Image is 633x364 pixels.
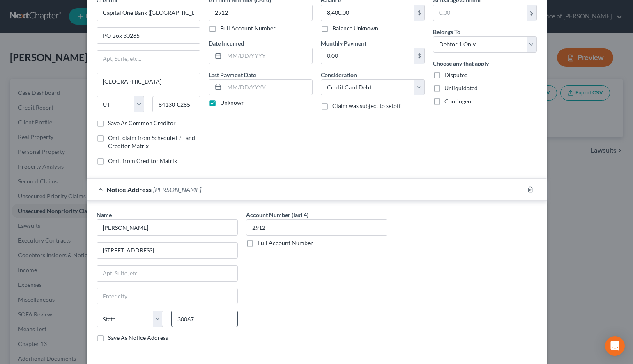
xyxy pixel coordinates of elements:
[108,134,195,149] span: Omit claim from Schedule E/F and Creditor Matrix
[433,59,489,68] label: Choose any that apply
[209,71,256,79] label: Last Payment Date
[106,185,152,193] span: Notice Address
[153,185,201,193] span: [PERSON_NAME]
[444,85,478,92] span: Unliquidated
[97,288,237,304] input: Enter city...
[433,5,527,21] input: 0.00
[97,5,200,21] input: Search creditor by name...
[97,73,200,89] input: Enter city...
[224,80,312,95] input: MM/DD/YYYY
[321,71,357,79] label: Consideration
[108,334,168,342] label: Save As Notice Address
[97,211,112,218] span: Name
[108,157,177,164] span: Omit from Creditor Matrix
[527,5,536,21] div: $
[171,311,238,327] input: Enter zip..
[97,243,237,258] input: Enter address...
[220,98,245,107] label: Unknown
[152,96,200,112] input: Enter zip...
[108,119,176,127] label: Save As Common Creditor
[246,219,387,236] input: XXXX
[97,219,238,236] input: Search by name...
[97,51,200,66] input: Apt, Suite, etc...
[209,5,313,21] input: XXXX
[321,5,414,21] input: 0.00
[224,48,312,64] input: MM/DD/YYYY
[209,39,244,48] label: Date Incurred
[444,71,468,78] span: Disputed
[332,24,378,32] label: Balance Unknown
[605,336,625,356] div: Open Intercom Messenger
[220,24,276,32] label: Full Account Number
[258,239,313,247] label: Full Account Number
[97,28,200,43] input: Enter address...
[97,266,237,281] input: Apt, Suite, etc...
[321,39,366,48] label: Monthly Payment
[414,5,424,21] div: $
[332,102,401,109] span: Claim was subject to setoff
[414,48,424,64] div: $
[246,211,308,219] label: Account Number (last 4)
[433,28,460,35] span: Belongs To
[321,48,414,64] input: 0.00
[444,98,473,105] span: Contingent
